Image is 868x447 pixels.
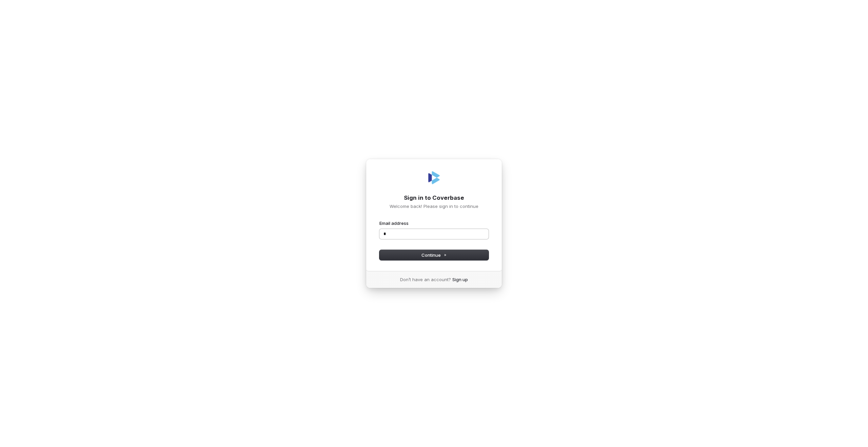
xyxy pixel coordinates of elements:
[379,203,489,209] p: Welcome back! Please sign in to continue
[379,220,409,226] label: Email address
[379,250,489,260] button: Continue
[421,252,447,258] span: Continue
[400,276,451,283] span: Don’t have an account?
[426,170,442,186] img: Coverbase
[379,194,489,202] h1: Sign in to Coverbase
[452,276,468,283] a: Sign up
